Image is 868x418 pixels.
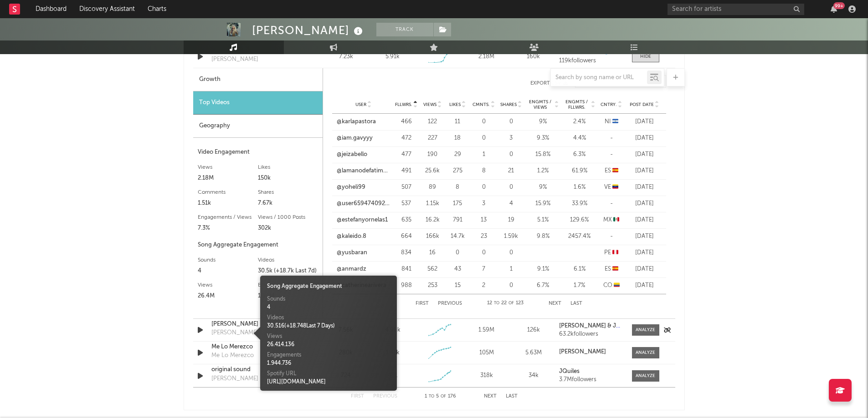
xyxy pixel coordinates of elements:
div: 0 [473,134,495,143]
a: @estefanyornelas1 [337,216,388,225]
div: NI [600,117,623,126]
div: Engagements [258,280,318,291]
div: 7.23k [325,52,367,61]
span: 🇵🇪 [612,250,618,256]
div: - [600,232,623,241]
div: - [600,134,623,143]
div: 7.3% [198,223,258,234]
div: 1.944.736 [267,359,390,368]
div: 1.2 % [527,166,559,176]
div: 562 [422,265,443,274]
a: original sound [211,365,307,374]
div: 5.1 % [527,216,559,225]
div: 472 [395,134,418,143]
div: 99 + [833,2,845,9]
div: 16 [422,248,443,257]
div: 1 [500,265,523,274]
div: 8 [473,166,495,176]
div: MX [600,216,623,225]
a: [PERSON_NAME] & JQuiles [559,323,622,329]
span: Fllwrs. [395,102,412,107]
div: 834 [395,248,418,257]
div: [PERSON_NAME] [211,55,258,64]
div: [PERSON_NAME] [211,328,258,337]
div: 23 [473,232,495,241]
a: [PERSON_NAME] [211,320,307,329]
div: - [600,150,623,159]
span: Cntry. [601,102,617,107]
div: CO [600,281,623,290]
strong: JQuiles [559,368,580,374]
div: 14.7k [447,232,468,241]
div: 122 [422,117,443,126]
div: Song Aggregate Engagement [267,282,390,291]
div: 166k [422,232,443,241]
div: 0 [473,183,495,192]
div: 6.3 % [564,150,596,159]
div: 16.2k [422,216,443,225]
div: Video Engagement [198,147,318,158]
div: 275 [447,166,468,176]
div: 126k [512,326,555,335]
div: 253 [422,281,443,290]
a: @karlapastora [337,117,376,126]
div: 664 [395,232,418,241]
span: Views [423,102,437,107]
div: 18 [447,134,468,143]
button: First [351,394,364,399]
span: Cmnts. [473,102,490,107]
div: 0 [473,117,495,126]
div: 34k [512,371,555,380]
div: 1.15k [422,199,443,208]
div: 2.18M [198,173,258,184]
div: Engagements [267,351,390,359]
div: [DATE] [627,150,662,159]
div: ES [600,166,623,176]
div: Top Videos [193,91,323,115]
div: 491 [395,166,418,176]
div: [DATE] [627,117,662,126]
div: [PERSON_NAME] [211,374,258,383]
div: 477 [395,150,418,159]
span: Post Date [630,102,654,107]
div: 63.2k followers [559,331,622,337]
div: 4 [198,266,258,277]
div: 61.9 % [564,166,596,176]
div: 119k followers [559,58,622,64]
button: Last [506,394,518,399]
div: Videos [258,255,318,266]
div: 0 [447,248,468,257]
a: JQuiles [559,368,622,375]
button: First [416,301,429,306]
div: 9.1 % [527,265,559,274]
a: @user65947409216654 [337,199,390,208]
div: Sounds [198,255,258,266]
a: @anmardz [337,265,366,274]
div: 9 % [527,117,559,126]
div: 175 [447,199,468,208]
div: Me Lo Merezco [211,342,307,352]
div: [DATE] [627,281,662,290]
div: 3 [473,199,495,208]
div: 9.8 % [527,232,559,241]
a: [PERSON_NAME] [559,349,622,355]
div: 13 [473,216,495,225]
div: - [600,199,623,208]
div: 160k [512,52,555,61]
input: Search for artists [668,4,804,15]
div: Shares [258,187,318,198]
div: 9 % [527,183,559,192]
a: @yoheli99 [337,183,365,192]
div: 5.91k [385,52,400,61]
div: Me Lo Merezco [211,351,254,360]
div: 1.59k [500,232,523,241]
div: 4.4 % [564,134,596,143]
button: Next [484,394,497,399]
a: [URL][DOMAIN_NAME] [267,379,326,385]
div: [DATE] [627,216,662,225]
span: of [508,301,514,305]
span: to [494,301,499,305]
div: 0 [500,183,523,192]
span: Engmts / Views [527,99,554,110]
div: [DATE] [627,183,662,192]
